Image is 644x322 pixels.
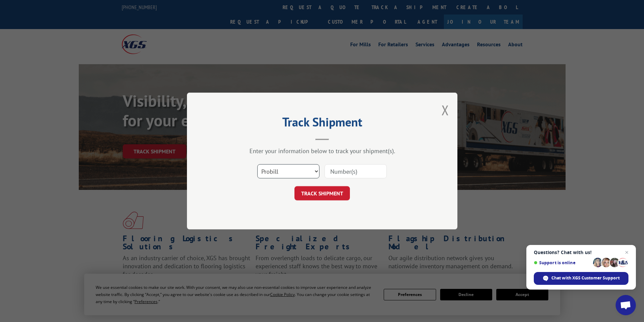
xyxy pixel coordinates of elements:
[534,272,628,285] div: Chat with XGS Customer Support
[294,186,350,200] button: TRACK SHIPMENT
[221,117,424,130] h2: Track Shipment
[623,248,631,256] span: Close chat
[221,147,424,155] div: Enter your information below to track your shipment(s).
[551,275,620,281] span: Chat with XGS Customer Support
[616,295,636,315] div: Open chat
[442,101,449,119] button: Close modal
[325,164,387,178] input: Number(s)
[534,260,591,265] span: Support is online
[534,250,628,255] span: Questions? Chat with us!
